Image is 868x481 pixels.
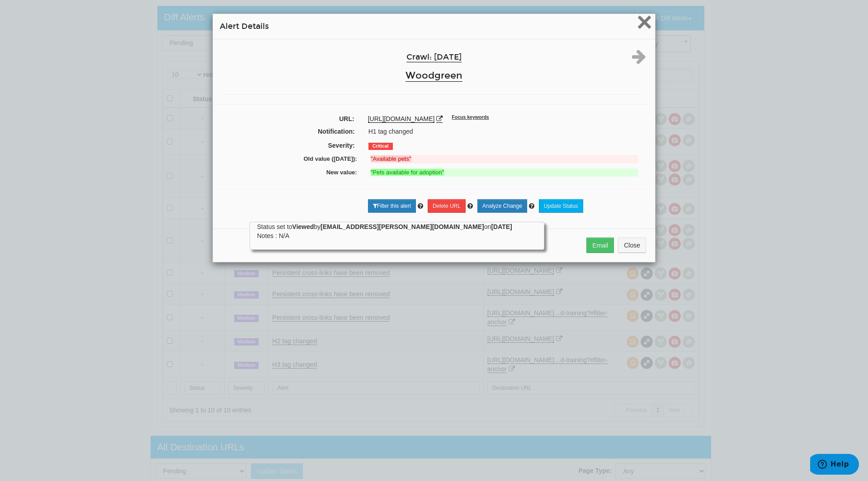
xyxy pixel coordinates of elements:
sup: Focus keywords [452,114,489,120]
a: Analyze Change [477,199,527,213]
a: [URL][DOMAIN_NAME] [368,115,435,123]
div: H1 tag changed [362,127,651,136]
button: Close [637,14,652,33]
a: Crawl: [DATE] [406,52,462,62]
label: Old value ([DATE]): [223,155,364,163]
label: Severity: [217,141,362,150]
span: × [637,7,652,37]
a: Next alert [632,56,646,64]
span: Critical [368,143,393,150]
a: Delete URL [428,199,466,213]
div: Status set to by on Notes : N/A [257,222,537,240]
h4: Alert Details [220,21,648,32]
a: Woodgreen [406,70,462,82]
button: Email [586,238,614,253]
label: Notification: [217,127,362,136]
label: New value: [223,168,364,177]
strong: "Available pets" [371,155,411,162]
button: Close [618,238,646,253]
strong: Viewed [292,223,314,230]
iframe: Opens a widget where you can find more information [810,454,859,476]
strong: [DATE] [491,223,512,230]
strong: "Pets available for adoption" [371,169,444,176]
a: Update Status [539,199,583,213]
label: URL: [215,114,361,123]
a: Filter this alert [368,199,416,213]
strong: [EMAIL_ADDRESS][PERSON_NAME][DOMAIN_NAME] [321,223,484,230]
